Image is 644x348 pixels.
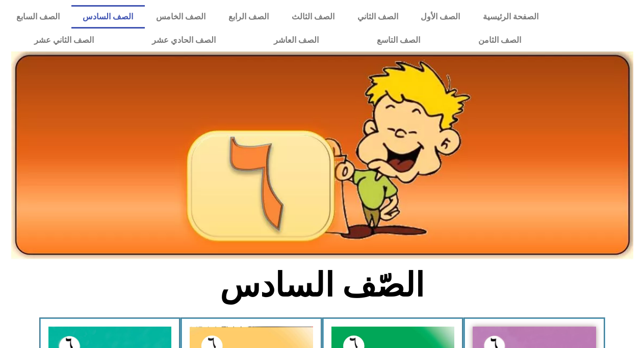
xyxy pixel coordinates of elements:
a: الصف الثامن [449,29,550,52]
a: الصف الخامس [145,5,217,29]
a: الصف الثاني [346,5,409,29]
a: الصف التاسع [348,29,449,52]
a: الصف الحادي عشر [123,29,245,52]
a: الصف الأول [409,5,472,29]
a: الصف السادس [71,5,145,29]
a: الصف الثالث [280,5,346,29]
a: الصف السابع [5,5,71,29]
h2: الصّف السادس [153,265,491,305]
a: الصف الرابع [217,5,280,29]
a: الصف الثاني عشر [5,29,123,52]
a: الصف العاشر [245,29,348,52]
a: الصفحة الرئيسية [472,5,550,29]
